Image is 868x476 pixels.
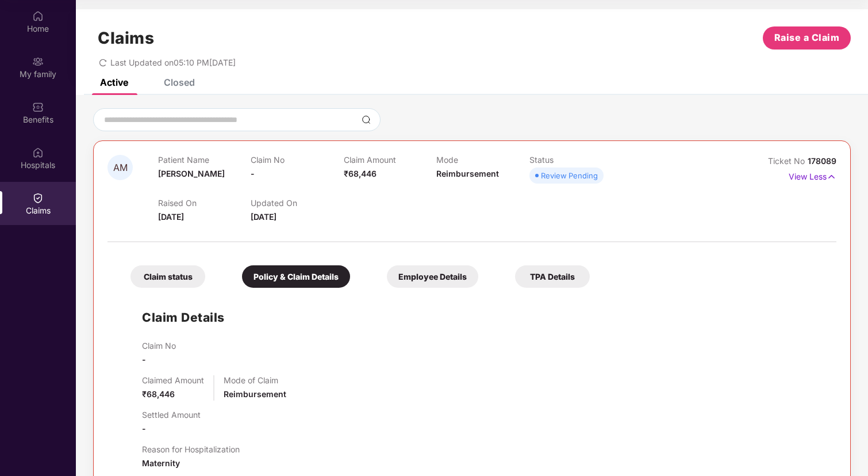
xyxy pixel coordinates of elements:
div: Active [100,77,128,88]
div: Review Pending [541,170,598,181]
span: Raise a Claim [774,31,840,45]
p: Updated On [251,198,343,208]
p: Claim No [142,341,176,351]
span: [DATE] [251,212,276,222]
img: svg+xml;base64,PHN2ZyBpZD0iSG9zcGl0YWxzIiB4bWxucz0iaHR0cDovL3d3dy53My5vcmcvMjAwMC9zdmciIHdpZHRoPS... [32,147,44,158]
span: Reimbursement [224,389,286,399]
span: [DATE] [158,212,184,222]
div: Claim status [130,265,205,288]
span: [PERSON_NAME] [158,169,225,178]
p: Reason for Hospitalization [142,444,240,454]
button: Raise a Claim [763,26,851,49]
span: ₹68,446 [142,389,175,399]
p: Claim No [251,155,343,165]
p: Mode [436,155,529,165]
span: - [142,424,146,433]
p: Claimed Amount [142,375,204,385]
p: View Less [789,167,836,183]
span: redo [99,58,107,67]
p: Patient Name [158,155,251,165]
div: Employee Details [387,265,478,288]
span: Maternity [142,458,180,468]
span: Ticket No [768,156,808,166]
h1: Claim Details [142,308,225,327]
p: Raised On [158,198,251,208]
div: Closed [164,77,195,88]
div: TPA Details [515,265,590,288]
p: Mode of Claim [224,375,286,385]
span: - [251,169,255,178]
span: Reimbursement [436,169,499,178]
img: svg+xml;base64,PHN2ZyBpZD0iQmVuZWZpdHMiIHhtbG5zPSJodHRwOi8vd3d3LnczLm9yZy8yMDAwL3N2ZyIgd2lkdGg9Ij... [32,101,44,113]
img: svg+xml;base64,PHN2ZyBpZD0iQ2xhaW0iIHhtbG5zPSJodHRwOi8vd3d3LnczLm9yZy8yMDAwL3N2ZyIgd2lkdGg9IjIwIi... [32,192,44,204]
span: ₹68,446 [344,169,377,178]
p: Claim Amount [344,155,436,165]
span: Last Updated on 05:10 PM[DATE] [110,58,236,67]
span: AM [113,163,128,173]
h1: Claims [98,28,154,48]
img: svg+xml;base64,PHN2ZyBpZD0iSG9tZSIgeG1sbnM9Imh0dHA6Ly93d3cudzMub3JnLzIwMDAvc3ZnIiB3aWR0aD0iMjAiIG... [32,10,44,22]
p: Settled Amount [142,410,201,420]
span: - [142,355,146,364]
div: Policy & Claim Details [242,265,350,288]
img: svg+xml;base64,PHN2ZyBpZD0iU2VhcmNoLTMyeDMyIiB4bWxucz0iaHR0cDovL3d3dy53My5vcmcvMjAwMC9zdmciIHdpZH... [362,115,371,124]
img: svg+xml;base64,PHN2ZyB4bWxucz0iaHR0cDovL3d3dy53My5vcmcvMjAwMC9zdmciIHdpZHRoPSIxNyIgaGVpZ2h0PSIxNy... [827,170,836,183]
p: Status [529,155,622,165]
img: svg+xml;base64,PHN2ZyB3aWR0aD0iMjAiIGhlaWdodD0iMjAiIHZpZXdCb3g9IjAgMCAyMCAyMCIgZmlsbD0ibm9uZSIgeG... [32,56,44,67]
span: 178089 [808,156,836,166]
